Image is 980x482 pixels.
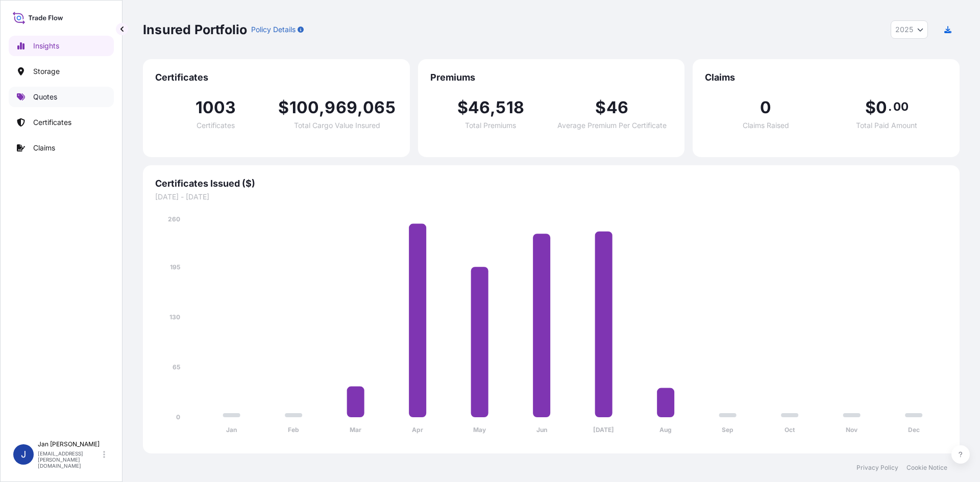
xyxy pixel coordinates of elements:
span: Claims Raised [743,122,789,129]
p: Storage [33,66,60,77]
a: Quotes [9,87,114,107]
span: $ [457,99,468,116]
p: Policy Details [251,24,296,35]
tspan: Apr [412,426,423,434]
tspan: May [473,426,486,434]
p: Certificates [33,117,71,128]
span: Total Premiums [465,122,516,129]
tspan: 260 [168,215,180,223]
tspan: Dec [908,426,920,434]
span: Average Premium Per Certificate [557,122,667,129]
tspan: Aug [659,426,672,434]
span: 100 [289,99,320,116]
tspan: 195 [170,263,180,271]
a: Certificates [9,112,114,133]
span: Total Cargo Value Insured [294,122,380,129]
span: , [319,99,325,116]
tspan: Feb [288,426,299,434]
span: 1003 [195,99,236,116]
a: Privacy Policy [856,464,898,472]
tspan: 130 [169,313,180,321]
a: Storage [9,61,114,82]
span: J [21,449,26,460]
p: [EMAIL_ADDRESS][PERSON_NAME][DOMAIN_NAME] [38,450,101,469]
span: Certificates Issued ($) [155,177,947,190]
span: 0 [760,99,771,116]
span: 969 [325,99,357,116]
tspan: 65 [173,363,180,371]
tspan: 0 [176,413,180,421]
span: , [357,99,363,116]
span: 46 [606,99,628,116]
span: 065 [363,99,396,116]
span: 46 [468,99,490,116]
p: Quotes [33,92,57,102]
span: 518 [496,99,524,116]
span: , [490,99,496,116]
p: Insights [33,41,59,51]
span: 0 [876,99,887,116]
span: Claims [705,71,947,84]
span: . [888,103,892,111]
a: Claims [9,138,114,158]
span: 2025 [895,24,913,35]
tspan: Jun [536,426,547,434]
tspan: Sep [722,426,733,434]
button: Year Selector [891,20,928,39]
span: $ [865,99,876,116]
p: Insured Portfolio [143,21,247,38]
span: [DATE] - [DATE] [155,192,947,202]
span: Premiums [430,71,673,84]
span: 00 [893,103,909,111]
a: Cookie Notice [906,464,947,472]
tspan: Jan [226,426,237,434]
tspan: Nov [846,426,858,434]
span: $ [595,99,606,116]
tspan: Mar [350,426,361,434]
a: Insights [9,36,114,56]
span: Total Paid Amount [856,122,917,129]
span: $ [278,99,289,116]
tspan: Oct [785,426,795,434]
p: Claims [33,143,55,153]
span: Certificates [197,122,235,129]
p: Jan [PERSON_NAME] [38,440,101,448]
span: Certificates [155,71,398,84]
tspan: [DATE] [593,426,614,434]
